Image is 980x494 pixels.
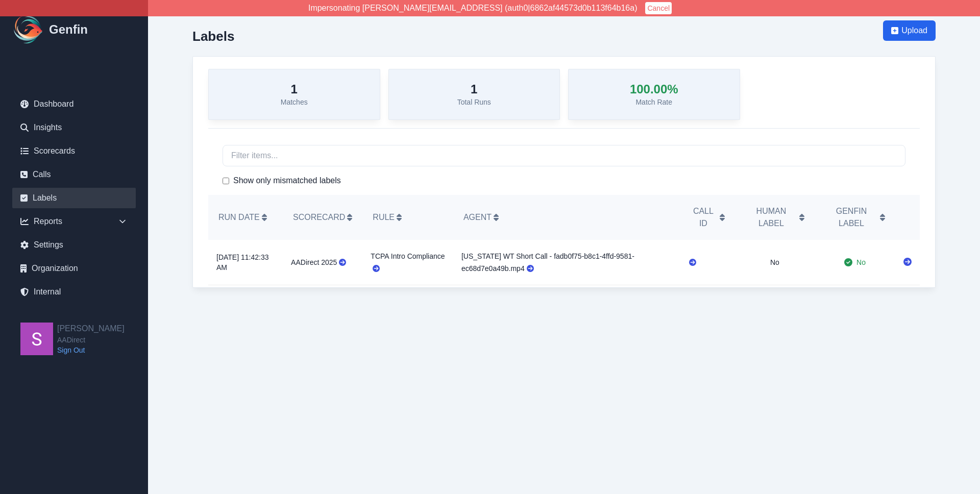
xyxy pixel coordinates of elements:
[883,20,936,56] a: Upload
[12,258,136,279] a: Organization
[12,141,136,161] a: Scorecards
[192,29,234,44] h2: Labels
[901,24,927,37] span: Upload
[216,252,275,273] p: [DATE] 11:42:33 AM
[883,20,936,41] button: Upload
[12,117,136,138] a: Insights
[281,97,308,107] p: Matches
[645,2,672,14] button: Cancel
[463,211,669,224] h5: Agent
[12,235,136,255] a: Settings
[371,252,445,273] a: TCPA Intro Compliance
[281,82,308,97] h3: 1
[630,82,678,97] h3: 100.00 %
[12,164,136,185] a: Calls
[233,175,341,187] label: Show only mismatched labels
[373,211,443,224] h5: Rule
[12,188,136,208] a: Labels
[218,211,273,224] h5: Run Date
[223,145,905,166] input: Filter items...
[457,82,491,97] h3: 1
[293,211,352,224] h5: Scorecard
[12,282,136,302] a: Internal
[20,323,53,355] img: Shane Wey
[57,345,125,355] a: Sign Out
[291,258,346,266] a: AADirect 2025
[12,13,45,46] img: Logo
[12,94,136,114] a: Dashboard
[745,205,804,230] h5: Human Label
[57,323,125,335] h2: [PERSON_NAME]
[461,252,634,273] a: [US_STATE] WT Short Call - fadb0f75-b8c1-4ffd-9581-ec68d7e0a49b.mp4
[49,21,88,38] h1: Genfin
[12,211,136,232] div: Reports
[825,205,885,230] h5: Genfin Label
[689,205,725,230] h5: Call ID
[457,97,491,107] p: Total Runs
[57,335,125,345] span: AADirect
[856,257,866,267] span: No
[743,257,806,267] p: No
[630,97,678,107] p: Match Rate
